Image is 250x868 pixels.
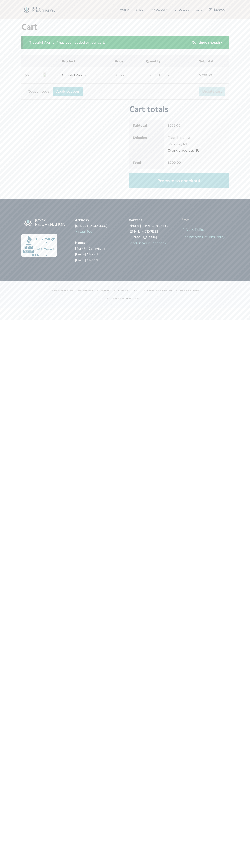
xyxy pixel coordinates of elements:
[214,8,225,11] span: $209.00
[168,136,190,140] label: Free shipping
[75,241,85,245] strong: Hours
[116,6,229,13] nav: Primary
[51,289,199,291] small: *These statements have not been evaluated by the Food and Drug Administration. This product is no...
[171,6,192,13] a: Checkout
[205,6,229,13] a: $209.00
[116,6,132,13] a: Home
[129,157,164,169] th: Total
[25,74,29,77] a: Remove Nutrafol Women from cart
[62,73,89,77] a: Nutrafol Women
[21,23,229,33] h1: Cart
[75,217,122,235] p: [STREET_ADDRESS]
[168,148,199,153] a: Change address
[129,120,164,132] th: Subtotal
[132,6,147,13] a: Shop
[168,124,170,128] span: $
[129,104,229,116] h2: Cart totals
[182,235,225,239] a: Refund and Returns Policy
[192,6,205,13] a: Cart
[21,36,229,49] div: “Nutrafol Women” has been added to your cart.
[53,87,83,96] button: Apply coupon
[51,288,199,301] div: © 2025 Body Rejuvenation, LLC
[186,142,190,146] strong: FL
[129,217,175,246] p: Phone [PHONE_NUMBER] [EMAIL_ADDRESS][DOMAIN_NAME]
[21,217,68,228] img: Logo-Website-Color-Dark
[75,230,94,233] a: Virtual Tour
[168,142,225,147] p: Shipping to .
[115,73,117,77] span: $
[115,73,128,77] bdi: 209.00
[129,241,166,245] a: Send us your Feedback
[21,234,57,257] img: Body Rejuvenation LLC BBB Business Review
[164,71,173,80] a: +
[155,71,164,80] input: Product quantity
[75,240,122,263] p: Mon-Fri 8am-4pm [DATE] Closed [DATE] Closed
[129,173,229,189] a: Proceed to checkout
[146,71,155,80] a: -
[147,6,171,13] a: My account
[168,161,181,165] bdi: 209.00
[129,132,164,157] th: Shipping
[192,40,223,45] a: Continue shopping
[75,218,89,222] strong: Address
[195,55,229,67] th: Subtotal
[129,218,142,222] strong: Contact
[111,55,142,67] th: Price
[25,87,52,96] input: Coupon code
[199,87,225,96] button: Update cart
[182,217,229,221] h2: Legal
[168,161,170,165] span: $
[21,5,57,14] img: BodyRejuvenation Shop
[199,73,201,77] span: $
[182,228,205,232] a: Privacy Policy
[199,73,212,77] bdi: 209.00
[142,55,195,67] th: Quantity
[168,124,180,128] bdi: 209.00
[58,55,111,67] th: Product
